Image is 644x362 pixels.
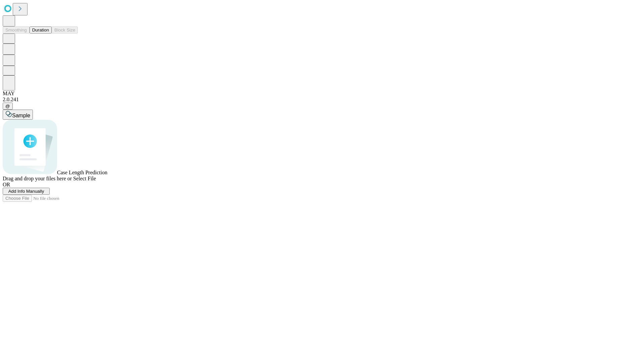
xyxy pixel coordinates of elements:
[8,189,44,194] span: Add Info Manually
[57,170,107,175] span: Case Length Prediction
[3,103,13,110] button: @
[3,110,33,120] button: Sample
[3,188,50,195] button: Add Info Manually
[3,182,10,187] span: OR
[3,26,30,34] button: Smoothing
[73,176,96,181] span: Select File
[5,104,10,109] span: @
[30,26,52,34] button: Duration
[3,97,641,103] div: 2.0.241
[12,113,30,118] span: Sample
[3,90,641,97] div: MAY
[3,176,72,181] span: Drag and drop your files here or
[52,26,78,34] button: Block Size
